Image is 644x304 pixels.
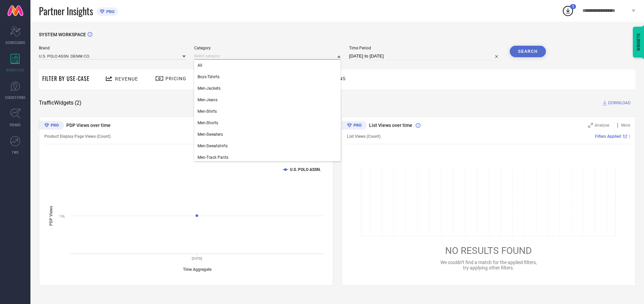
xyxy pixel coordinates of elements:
span: DOWNLOAD [608,100,630,106]
div: Men-Jeans [194,94,341,106]
span: TRENDS [9,122,21,127]
div: Men-Sweaters [194,129,341,140]
div: Men-Jackets [194,83,341,94]
span: Filter By Use-Case [42,74,90,83]
span: Men-Track Pants [198,155,228,160]
span: Men-Jeans [198,97,217,102]
span: List Views (Count) [347,134,381,139]
div: Men-Shorts [194,117,341,129]
span: Men-Sweaters [198,132,223,137]
span: Time Period [349,46,501,50]
svg: Zoom [588,123,593,128]
span: PRO [105,9,115,14]
div: Men-Sweatshirts [194,140,341,152]
span: SYSTEM WORKSPACE [39,32,86,37]
span: 1 [572,4,574,9]
span: Boys-Tshirts [198,74,220,79]
span: List Views over time [369,123,412,128]
span: WORKSPACE [6,67,25,72]
span: More [621,123,630,128]
div: Premium [39,121,64,131]
span: Category [194,46,341,50]
span: Filters Applied [595,134,621,139]
button: Search [510,46,546,57]
input: Select time period [349,52,501,60]
span: Partner Insights [39,4,93,18]
span: NO RESULTS FOUND [445,245,532,256]
span: Men-Shirts [198,109,217,114]
span: SCORECARDS [5,40,25,45]
tspan: Time Aggregate [183,267,212,272]
span: Traffic Widgets ( 2 ) [39,100,82,106]
span: | [629,134,630,139]
span: FWD [12,150,19,155]
span: Product Display Page Views (Count) [44,134,111,139]
span: Men-Jackets [198,86,221,91]
div: Men-Shirts [194,106,341,117]
span: PDP Views over time [66,123,111,128]
div: Men-Track Pants [194,152,341,163]
input: Select category [194,52,341,60]
span: Brand [39,46,186,50]
span: Men-Sweatshirts [198,144,228,148]
span: All [198,63,202,68]
text: U.S. POLO ASSN. [290,167,321,172]
tspan: PDP Views [49,205,53,225]
div: Boys-Tshirts [194,71,341,83]
text: [DATE] [192,257,202,260]
div: Premium [342,121,367,131]
span: Pricing [165,76,186,81]
text: 13L [59,214,65,218]
span: Revenue [115,76,138,82]
div: Open download list [562,5,574,17]
span: Men-Shorts [198,121,218,125]
div: All [194,60,341,71]
span: SUGGESTIONS [5,95,26,100]
span: We couldn’t find a match for the applied filters, try applying other filters. [440,260,537,270]
span: Analyse [595,123,609,128]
